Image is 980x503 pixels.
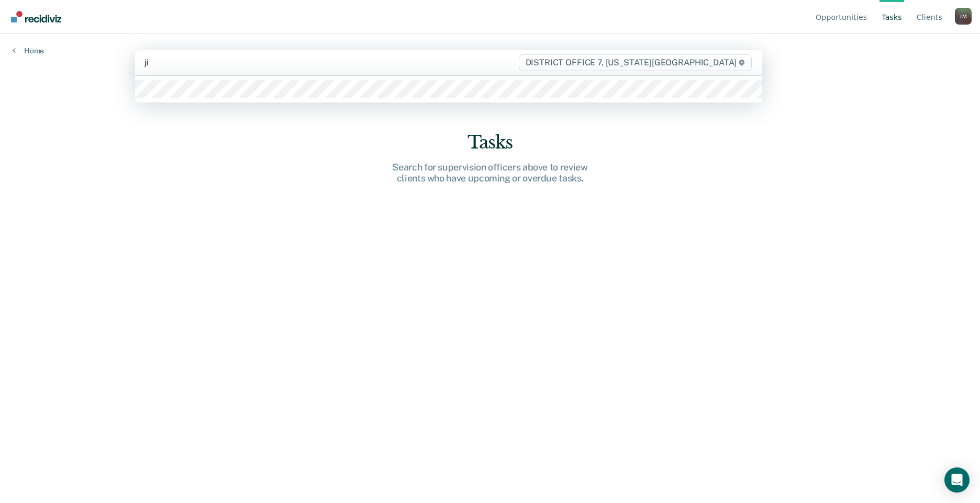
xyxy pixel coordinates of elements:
[519,54,752,71] span: DISTRICT OFFICE 7, [US_STATE][GEOGRAPHIC_DATA]
[944,467,970,493] div: Open Intercom Messenger
[11,11,61,22] img: Recidiviz
[322,132,658,153] div: Tasks
[13,46,44,55] a: Home
[322,162,658,184] div: Search for supervision officers above to review clients who have upcoming or overdue tasks.
[955,8,972,25] div: J M
[955,8,972,25] button: Profile dropdown button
